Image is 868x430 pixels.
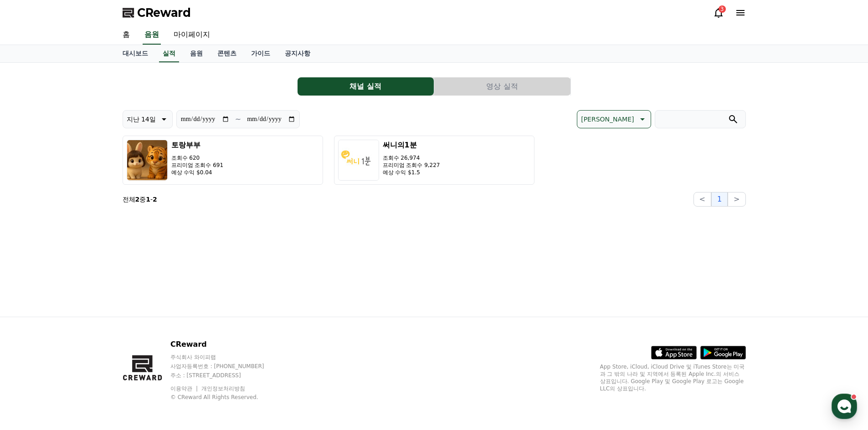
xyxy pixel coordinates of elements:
a: 설정 [118,288,175,311]
p: [PERSON_NAME] [581,113,634,126]
strong: 2 [153,196,157,203]
strong: 1 [146,196,150,203]
a: 대시보드 [115,45,155,62]
button: [PERSON_NAME] [577,110,651,128]
p: 주소 : [STREET_ADDRESS] [170,372,282,379]
p: 예상 수익 $0.04 [171,169,224,176]
a: 콘텐츠 [210,45,244,62]
span: 홈 [29,302,34,309]
span: 설정 [141,302,152,309]
span: CReward [137,5,191,20]
p: 예상 수익 $1.5 [383,169,440,176]
a: 홈 [115,25,137,45]
a: 가이드 [244,45,277,62]
p: 프리미엄 조회수 9,227 [383,162,440,169]
p: 전체 중 - [123,195,157,204]
div: 3 [719,5,726,13]
a: 이용약관 [170,385,199,392]
a: 음원 [143,25,161,45]
button: 영상 실적 [434,77,570,96]
p: App Store, iCloud, iCloud Drive 및 iTunes Store는 미국과 그 밖의 나라 및 지역에서 등록된 Apple Inc.의 서비스 상표입니다. Goo... [600,363,746,392]
a: 개인정보처리방침 [201,385,245,392]
p: 사업자등록번호 : [PHONE_NUMBER] [170,363,282,370]
button: 토랑부부 조회수 620 프리미엄 조회수 691 예상 수익 $0.04 [123,136,323,185]
button: 1 [711,192,728,207]
button: 써니의1분 조회수 26,974 프리미엄 조회수 9,227 예상 수익 $1.5 [334,136,534,185]
p: ~ [235,114,241,125]
p: 주식회사 와이피랩 [170,354,282,361]
span: 대화 [83,303,94,310]
a: 실적 [159,45,179,62]
strong: 2 [135,196,140,203]
a: 마이페이지 [166,25,217,45]
a: 공지사항 [277,45,318,62]
img: 써니의1분 [338,140,379,181]
p: 지난 14일 [127,113,156,126]
img: 토랑부부 [127,140,168,181]
a: CReward [123,5,191,20]
a: 음원 [183,45,210,62]
p: 조회수 26,974 [383,154,440,162]
p: 프리미엄 조회수 691 [171,162,224,169]
a: 대화 [60,288,118,311]
h3: 써니의1분 [383,140,440,151]
button: > [728,192,745,207]
p: CReward [170,339,282,350]
a: 3 [713,7,724,18]
button: 지난 14일 [123,110,173,128]
a: 홈 [3,288,60,311]
button: < [693,192,711,207]
h3: 토랑부부 [171,140,224,151]
p: 조회수 620 [171,154,224,162]
button: 채널 실적 [298,77,434,96]
p: © CReward All Rights Reserved. [170,394,282,401]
